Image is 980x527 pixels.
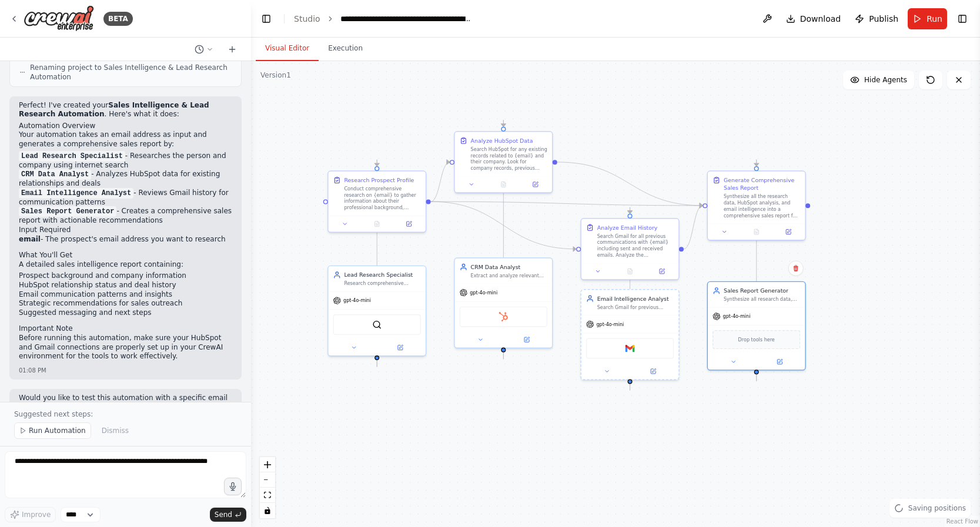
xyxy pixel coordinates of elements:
p: Before running this automation, make sure your HubSpot and Gmail connections are properly set up ... [19,334,232,361]
button: Switch to previous chat [190,42,218,56]
li: Strategic recommendations for sales outreach [19,299,232,308]
div: Lead Research Specialist [344,271,420,278]
h2: Automation Overview [19,122,232,131]
div: Synthesize all the research data, HubSpot analysis, and email intelligence into a comprehensive s... [724,193,800,219]
div: Search Gmail for all previous communications with {email} including sent and received emails. Ana... [597,233,674,259]
div: Search HubSpot for any existing records related to {email} and their company. Look for company re... [471,146,547,172]
button: Start a new chat [223,42,242,56]
div: Version 1 [260,71,291,80]
button: fit view [260,488,275,503]
button: No output available [613,267,647,276]
li: - Analyzes HubSpot data for existing relationships and deals [19,170,232,189]
h2: Input Required [19,226,232,235]
g: Edge from 0a75424d-7210-4fb1-ad13-0c05cc63b224 to b183eb8f-3a27-4f47-aae4-890b19fdadf9 [752,159,760,382]
g: Edge from b7b3db49-5b9e-45f1-a541-415b5641f63d to edf8c568-76f5-4bb0-906d-16a0eab4032c [626,206,634,392]
button: No output available [360,219,394,229]
button: Hide left sidebar [258,11,275,27]
code: Email Intelligence Analyst [19,188,133,199]
a: Studio [294,14,320,24]
div: Email Intelligence AnalystSearch Gmail for previous communications with {email} and analyze inter... [580,289,679,380]
div: Search Gmail for previous communications with {email} and analyze interaction patterns, conversat... [597,304,674,311]
div: Research Prospect Profile [344,176,414,184]
button: zoom in [260,457,275,472]
button: Visual Editor [256,36,319,61]
a: React Flow attribution [946,518,978,525]
button: Delete node [788,261,804,276]
div: 01:08 PM [19,366,232,375]
button: zoom out [260,472,275,488]
img: Logo [24,5,94,32]
div: CRM Data AnalystExtract and analyze relevant data from HubSpot for {email} and their company, inc... [454,257,553,348]
button: Show right sidebar [954,11,971,27]
p: Your automation takes an email address as input and generates a comprehensive sales report by: [19,130,232,149]
img: HubSpot [499,312,508,321]
code: CRM Data Analyst [19,169,91,180]
span: Renaming project to Sales Intelligence & Lead Research Automation [30,63,232,82]
div: Generate Comprehensive Sales ReportSynthesize all the research data, HubSpot analysis, and email ... [707,170,806,240]
div: Analyze Email History [597,223,658,231]
button: Publish [850,8,903,29]
button: Hide Agents [843,71,914,89]
strong: Sales Intelligence & Lead Research Automation [19,101,209,119]
g: Edge from 14269016-d963-456e-8ddd-5462305413c2 to b183eb8f-3a27-4f47-aae4-890b19fdadf9 [557,158,703,209]
span: Send [215,510,232,519]
button: Open in side panel [378,343,423,353]
div: Synthesize all research data, CRM information, and email intelligence into a comprehensive sales ... [724,296,800,303]
span: gpt-4o-mini [723,313,751,320]
button: Download [781,8,846,29]
button: Send [210,508,246,522]
div: Research Prospect ProfileConduct comprehensive research on {email} to gather information about th... [327,170,426,233]
div: Generate Comprehensive Sales Report [724,176,800,192]
div: Sales Report Generator [724,287,800,294]
g: Edge from 23a4c9f0-a1a4-4bc2-8a89-781e264044de to edf8c568-76f5-4bb0-906d-16a0eab4032c [431,197,576,253]
button: Open in side panel [775,227,802,237]
div: Conduct comprehensive research on {email} to gather information about their professional backgrou... [344,186,420,211]
li: - Creates a comprehensive sales report with actionable recommendations [19,207,232,226]
span: Drop tools here [738,335,775,343]
div: Sales Report GeneratorSynthesize all research data, CRM information, and email intelligence into ... [707,281,806,371]
p: A detailed sales intelligence report containing: [19,260,232,270]
button: No output available [487,180,520,189]
div: Analyze Email HistorySearch Gmail for all previous communications with {email} including sent and... [580,218,679,280]
div: Research comprehensive information about {email} and their company including background, role, co... [344,280,420,287]
code: Sales Report Generator [19,206,116,217]
button: toggle interactivity [260,503,275,518]
code: Lead Research Specialist [19,151,125,162]
span: gpt-4o-mini [470,290,497,296]
img: Gmail [625,344,634,353]
p: Suggested next steps: [14,409,237,419]
li: - Reviews Gmail history for communication patterns [19,189,232,207]
strong: email [19,235,41,243]
h2: What You'll Get [19,251,232,260]
nav: breadcrumb [294,13,473,25]
span: Saving positions [908,503,966,513]
g: Edge from edf8c568-76f5-4bb0-906d-16a0eab4032c to b183eb8f-3a27-4f47-aae4-890b19fdadf9 [684,202,703,253]
button: Open in side panel [757,357,802,367]
button: Open in side panel [395,219,422,229]
div: Lead Research SpecialistResearch comprehensive information about {email} and their company includ... [327,266,426,357]
span: Run [927,13,942,25]
g: Edge from 51c7f7f0-32c7-42e3-b780-403bc374d732 to 14269016-d963-456e-8ddd-5462305413c2 [500,119,507,360]
div: Extract and analyze relevant data from HubSpot for {email} and their company, including existing ... [471,273,547,279]
span: Run Automation [29,426,86,435]
li: HubSpot relationship status and deal history [19,281,232,290]
div: BETA [103,12,133,26]
li: Email communication patterns and insights [19,290,232,300]
span: Improve [22,510,51,519]
button: Execution [319,36,372,61]
button: Run Automation [14,422,91,439]
button: Improve [5,507,56,522]
li: - Researches the person and company using internet search [19,152,232,170]
button: Click to speak your automation idea [224,478,242,495]
div: Analyze HubSpot Data [471,137,533,145]
button: Open in side panel [631,367,675,376]
g: Edge from e7b894a2-ebd8-4966-bfef-93d30e6b8550 to 23a4c9f0-a1a4-4bc2-8a89-781e264044de [373,159,380,368]
li: - The prospect's email address you want to research [19,235,232,244]
g: Edge from 23a4c9f0-a1a4-4bc2-8a89-781e264044de to 14269016-d963-456e-8ddd-5462305413c2 [431,158,450,206]
button: Open in side panel [522,180,549,189]
span: Publish [869,13,898,25]
button: Run [908,8,947,29]
span: gpt-4o-mini [596,321,624,328]
span: Download [800,13,841,25]
h2: Important Note [19,324,232,334]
